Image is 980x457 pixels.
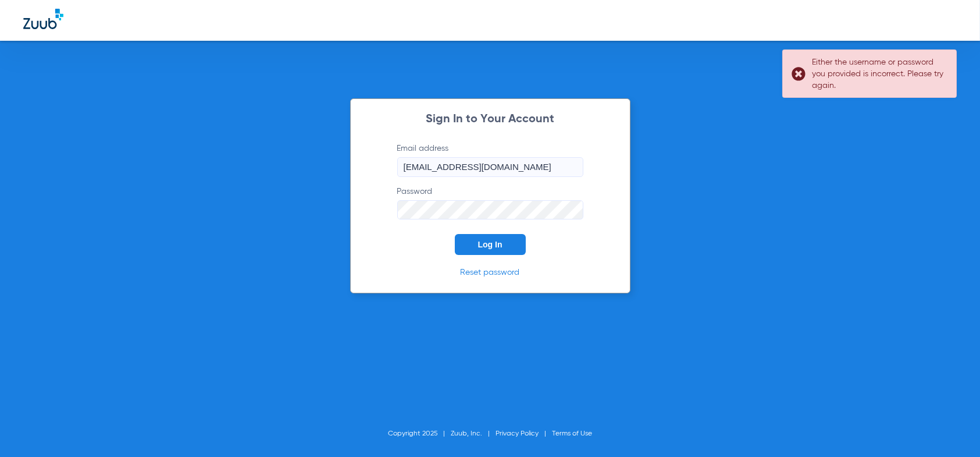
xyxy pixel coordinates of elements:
div: Either the username or password you provided is incorrect. Please try again. [812,56,946,91]
img: Zuub Logo [23,9,63,29]
span: Log In [478,240,503,249]
li: Zuub, Inc. [451,428,496,440]
label: Email address [397,143,583,177]
li: Copyright 2025 [388,428,451,440]
input: Password [397,200,583,220]
input: Email address [397,157,583,177]
a: Privacy Policy [496,430,539,437]
h2: Sign In to Your Account [380,114,601,125]
label: Password [397,186,583,220]
button: Log In [455,234,526,255]
a: Reset password [461,268,520,277]
a: Terms of Use [552,430,592,437]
